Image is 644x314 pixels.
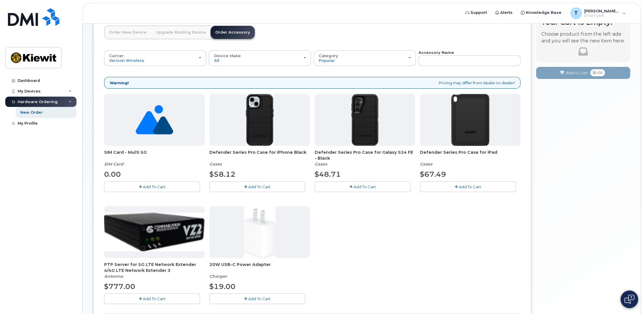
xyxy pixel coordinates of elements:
[209,161,222,167] em: Cases
[104,149,205,167] div: SIM Card - Multi 5G
[104,170,121,179] span: 0.00
[315,149,415,161] span: Defender Series Pro Case for Galaxy S24 FE - Black
[104,149,205,161] span: SIM Card - Multi 5G
[109,58,144,63] span: Verizon Wireless
[420,170,446,179] span: $67.49
[104,282,135,291] span: $777.00
[104,213,205,251] img: Casa_Sysem.png
[315,149,415,167] div: Defender Series Pro Case for Galaxy S24 FE - Black
[351,94,378,146] img: defenders23fe.png
[104,293,200,304] button: Add To Cart
[420,149,520,167] div: Defender Series Pro Case for iPad
[209,50,311,66] button: Device Make All
[209,262,310,273] span: 20W USB-C Power Adapter
[209,181,305,192] button: Add To Cart
[491,7,517,19] a: Alerts
[244,206,276,258] img: apple20w.jpg
[209,149,310,167] div: Defender Series Pro Case for iPhone Black
[420,161,432,167] em: Cases
[574,10,578,17] span: T
[104,77,520,89] div: Pricing may differ from dealer to dealer!
[109,53,124,58] span: Carrier
[209,262,310,279] div: 20W USB-C Power Adapter
[584,9,620,13] span: [PERSON_NAME].[PERSON_NAME]
[214,53,241,58] span: Device Make
[500,10,513,16] span: Alerts
[314,50,416,66] button: Category Popular
[420,181,516,192] button: Add To Cart
[110,80,129,86] strong: Warning!
[209,282,236,291] span: $19.00
[136,94,173,146] img: no_image_found-2caef05468ed5679b831cfe6fc140e25e0c280774317ffc20a367ab7fd17291e.png
[319,58,335,63] span: Popular
[315,181,411,192] button: Add To Cart
[209,274,227,279] em: Charger
[451,94,489,146] img: defenderipad10thgen.png
[541,31,625,44] p: Choose product from the left side and you will see the new item here.
[151,26,211,39] a: Upgrade Existing Device
[566,70,588,76] span: Add to Cart
[209,149,310,161] span: Defender Series Pro Case for iPhone Black
[459,184,481,189] span: Add To Cart
[246,94,273,146] img: defenderiphone14.png
[104,50,206,66] button: Carrier Verizon Wireless
[104,274,123,279] em: Antenna
[214,58,219,63] span: All
[315,170,341,179] span: $48.71
[471,10,487,16] span: Support
[104,161,124,167] em: SIM Card
[248,296,271,301] span: Add To Cart
[315,161,327,167] em: Cases
[566,7,630,19] div: Thomas.Mckernan
[420,149,520,161] span: Defender Series Pro Case for iPad
[584,13,620,18] span: Employee
[319,53,338,58] span: Category
[104,181,200,192] button: Add To Cart
[353,184,376,189] span: Add To Cart
[541,18,625,26] h4: Your Cart is Empty!
[418,50,454,55] strong: Accessory Name
[536,67,630,79] button: Add to Cart $0.00
[143,184,165,189] span: Add To Cart
[211,26,255,39] a: Order Accessory
[248,184,271,189] span: Add To Cart
[104,262,205,273] span: PTP Server for 5G LTE Network Extender 4/4G LTE Network Extender 3
[209,293,305,304] button: Add To Cart
[624,295,634,304] img: Open chat
[461,7,491,19] a: Support
[209,170,236,179] span: $58.12
[104,262,205,279] div: PTP Server for 5G LTE Network Extender 4/4G LTE Network Extender 3
[590,69,605,76] span: $0.00
[104,26,151,39] a: Order New Device
[526,10,561,16] span: Knowledge Base
[143,296,165,301] span: Add To Cart
[517,7,565,19] a: Knowledge Base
